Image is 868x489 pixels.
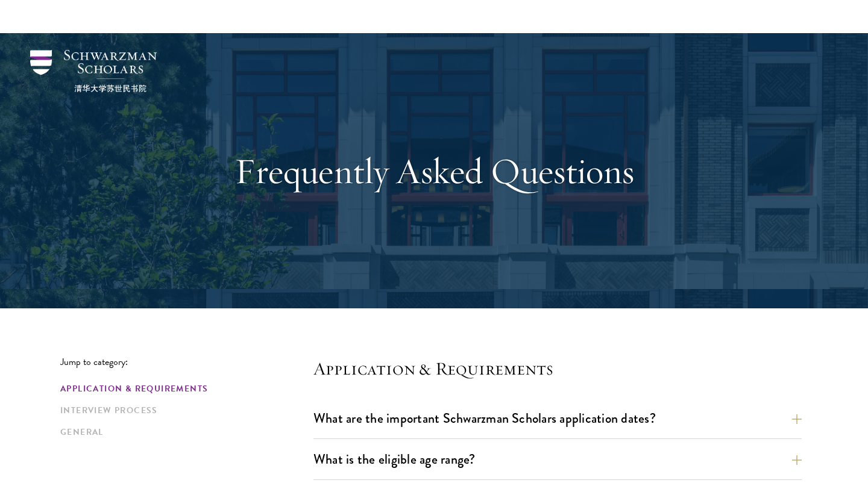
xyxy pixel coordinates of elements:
[60,404,306,417] a: Interview Process
[30,50,157,92] img: Schwarzman Scholars
[60,382,306,395] a: Application & Requirements
[60,426,306,438] a: General
[313,405,802,432] button: What are the important Schwarzman Scholars application dates?
[60,357,313,367] p: Jump to category:
[226,149,642,193] h1: Frequently Asked Questions
[313,446,802,473] button: What is the eligible age range?
[313,357,802,381] h4: Application & Requirements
